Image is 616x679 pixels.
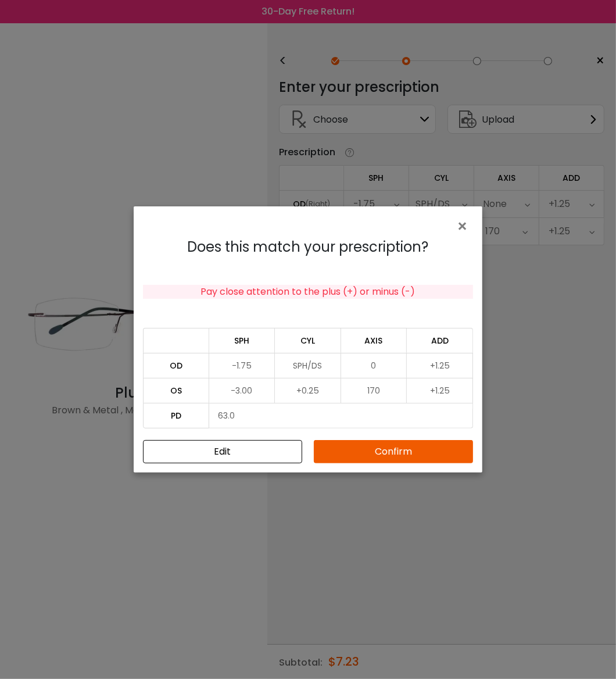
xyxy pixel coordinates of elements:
button: Confirm [314,440,473,463]
td: AXIS [341,328,407,353]
td: +1.25 [407,378,473,403]
td: +1.25 [407,353,473,378]
button: Close [456,216,473,235]
td: 63.0 [209,403,473,428]
td: CYL [275,328,341,353]
h4: Does this match your prescription? [143,239,473,256]
button: Close [143,440,302,463]
td: ADD [407,328,473,353]
td: 170 [341,378,407,403]
div: Pay close attention to the plus (+) or minus (-) [143,285,473,299]
td: SPH/DS [275,353,341,378]
td: 0 [341,353,407,378]
td: +0.25 [275,378,341,403]
span: × [456,214,473,239]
